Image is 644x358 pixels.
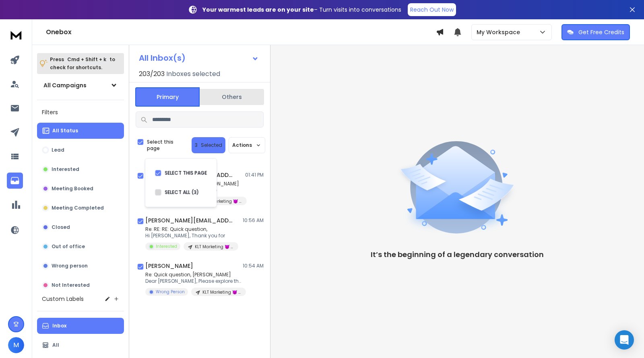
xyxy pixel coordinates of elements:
[52,185,93,192] p: Meeting Booked
[37,181,124,197] button: Meeting Booked
[8,337,24,353] button: M
[50,56,115,72] p: Press to check for shortcuts.
[202,6,401,14] p: – Turn visits into conversations
[37,161,124,177] button: Interested
[139,54,186,62] h1: All Inbox(s)
[578,28,624,36] p: Get Free Credits
[52,224,70,230] p: Closed
[243,217,264,224] p: 10:56 AM
[165,170,207,176] label: SELECT THIS PAGE
[145,262,193,270] h1: [PERSON_NAME]
[156,243,177,249] p: Interested
[52,128,78,134] p: All Status
[52,205,104,211] p: Meeting Completed
[139,69,165,79] span: 203 / 203
[66,55,107,64] span: Cmd + Shift + k
[37,239,124,255] button: Out of office
[52,282,90,288] p: Not Interested
[37,219,124,235] button: Closed
[202,6,314,14] strong: Your warmest leads are on your site
[229,137,265,153] button: Actions
[166,69,220,79] h3: Inboxes selected
[52,342,59,348] p: All
[477,28,523,36] p: My Workspace
[52,147,64,153] p: Lead
[132,50,265,66] button: All Inbox(s)
[371,249,544,260] p: It’s the beginning of a legendary conversation
[37,200,124,216] button: Meeting Completed
[145,232,238,239] p: Hi [PERSON_NAME], Thank you for
[145,226,238,232] p: Re: RE: RE: Quick question,
[145,216,234,224] h1: [PERSON_NAME][EMAIL_ADDRESS][DOMAIN_NAME]
[232,142,252,148] p: Actions
[52,166,79,173] p: Interested
[37,142,124,158] button: Lead
[615,330,634,350] div: Open Intercom Messenger
[37,77,124,93] button: All Campaigns
[37,107,124,118] h3: Filters
[42,295,84,303] h3: Custom Labels
[200,88,264,106] button: Others
[43,81,87,89] h1: All Campaigns
[195,142,198,148] span: 3
[145,278,242,284] p: Dear [PERSON_NAME], Please explore this…. [PERSON_NAME] Australian Migration Consultants [DOMAIN_...
[201,142,222,148] p: Selected
[243,263,264,269] p: 10:54 AM
[37,277,124,293] button: Not Interested
[408,3,456,16] a: Reach Out Now
[156,289,185,295] p: Wrong Person
[46,27,436,37] h1: Onebox
[52,243,85,250] p: Out of office
[245,172,264,178] p: 01:41 PM
[195,244,233,250] p: KLT Marketing 😈 | campaign 130825
[165,189,199,195] label: SELECT ALL (3)
[8,27,24,42] img: logo
[37,258,124,274] button: Wrong person
[145,272,242,278] p: Re: Quick question, [PERSON_NAME]
[52,263,88,269] p: Wrong person
[561,24,630,40] button: Get Free Credits
[203,198,242,204] p: KLT Marketing 😈 | campaign 130825
[135,87,200,107] button: Primary
[147,139,184,152] label: Select this page
[202,289,241,295] p: KLT Marketing 😈 | campaign 130825
[37,123,124,139] button: All Status
[37,337,124,353] button: All
[37,318,124,334] button: Inbox
[410,6,454,14] p: Reach Out Now
[52,323,66,329] p: Inbox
